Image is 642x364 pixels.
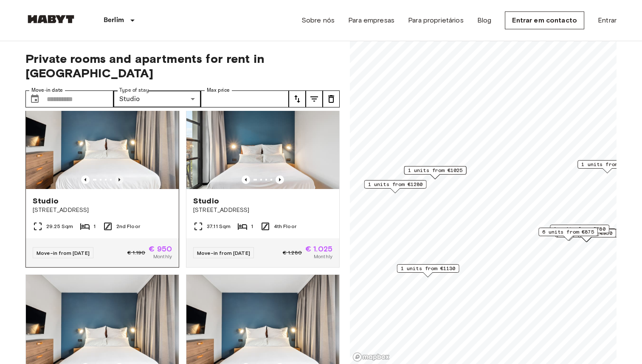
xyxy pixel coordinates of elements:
[251,223,253,230] span: 1
[314,253,332,260] span: Monthly
[46,223,73,230] span: 29.25 Sqm
[352,352,390,362] a: Mapbox logo
[119,87,149,94] label: Type of stay
[554,225,605,233] span: 1 units from €780
[542,228,594,236] span: 6 units from €875
[81,175,90,184] button: Previous image
[186,87,340,268] a: Marketing picture of unit DE-01-481-413-01Previous imagePrevious imageStudio[STREET_ADDRESS]37.11...
[193,196,219,206] span: Studio
[26,87,179,189] img: Marketing picture of unit DE-01-480-216-01
[404,166,467,179] div: Map marker
[207,223,231,230] span: 37.11 Sqm
[505,11,584,29] a: Entrar em contacto
[242,175,250,184] button: Previous image
[598,15,617,25] a: Entrar
[186,87,339,189] img: Marketing picture of unit DE-01-481-413-01
[31,87,63,94] label: Move-in date
[560,229,612,237] span: 5 units from €950
[289,90,306,107] button: tune
[207,87,230,94] label: Max price
[577,160,637,173] div: Map marker
[283,249,302,257] span: € 1.280
[348,15,394,25] a: Para empresas
[116,223,140,230] span: 2nd Floor
[37,250,90,256] span: Move-in from [DATE]
[368,181,423,188] span: 1 units from €1280
[301,15,335,25] a: Sobre nós
[193,206,332,214] span: [STREET_ADDRESS]
[401,265,456,272] span: 1 units from €1130
[127,249,145,257] span: € 1.190
[25,15,76,23] img: Habyt
[323,90,340,107] button: tune
[26,90,43,107] button: Choose date
[364,180,427,193] div: Map marker
[149,245,172,253] span: € 950
[197,250,250,256] span: Move-in from [DATE]
[538,228,598,241] div: Map marker
[104,15,124,25] p: Berlim
[274,223,296,230] span: 4th Floor
[115,175,124,184] button: Previous image
[153,253,172,260] span: Monthly
[25,51,340,80] span: Private rooms and apartments for rent in [GEOGRAPHIC_DATA]
[113,90,201,107] div: Studio
[477,15,492,25] a: Blog
[93,223,96,230] span: 1
[305,245,332,253] span: € 1.025
[25,87,179,268] a: Marketing picture of unit DE-01-480-216-01Previous imagePrevious imageStudio[STREET_ADDRESS]29.25...
[397,264,459,277] div: Map marker
[408,166,463,174] span: 1 units from €1025
[581,161,633,168] span: 1 units from €980
[276,175,284,184] button: Previous image
[306,90,323,107] button: tune
[33,196,59,206] span: Studio
[408,15,464,25] a: Para proprietários
[33,206,172,214] span: [STREET_ADDRESS]
[550,225,609,238] div: Map marker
